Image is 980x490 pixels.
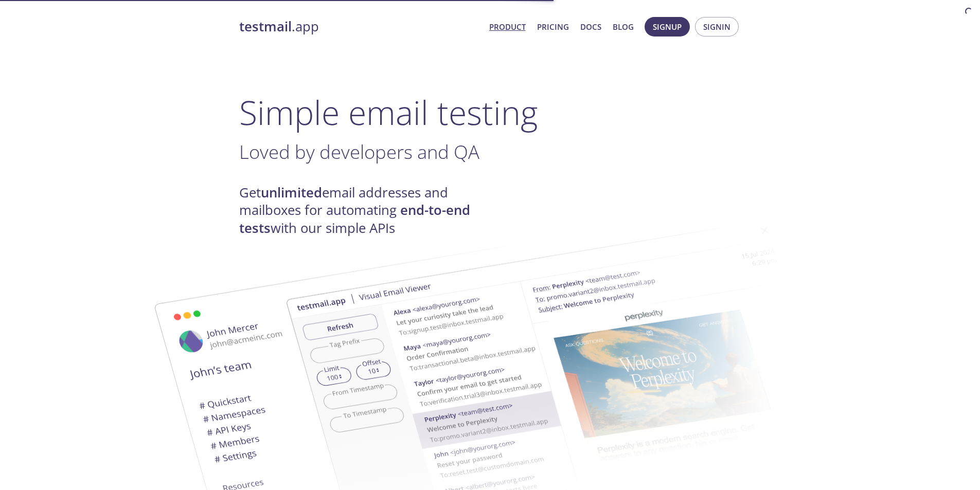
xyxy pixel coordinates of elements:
h4: Get email addresses and mailboxes for automating with our simple APIs [239,184,490,237]
a: Blog [613,20,634,33]
span: Loved by developers and QA [239,139,479,165]
span: Signup [653,20,682,33]
strong: unlimited [261,184,322,202]
a: Pricing [537,20,569,33]
a: testmail.app [239,18,481,35]
strong: testmail [239,17,292,35]
span: Signin [703,20,730,33]
h1: Simple email testing [239,93,741,132]
a: Docs [580,20,601,33]
button: Signup [645,17,690,37]
a: Product [489,20,526,33]
button: Signin [695,17,739,37]
strong: end-to-end tests [239,201,470,237]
